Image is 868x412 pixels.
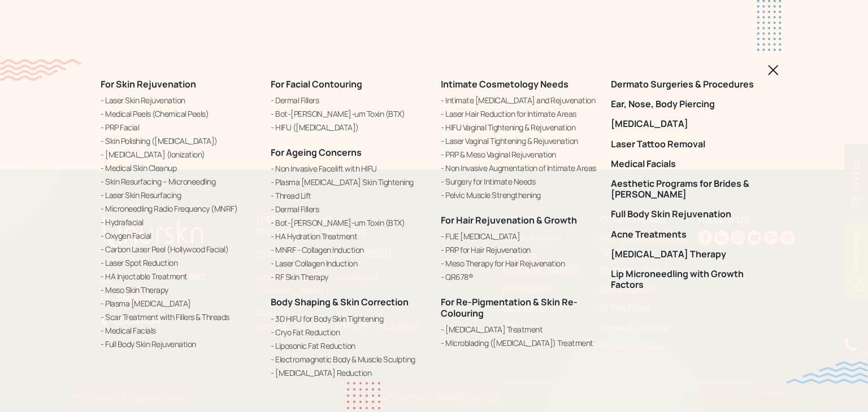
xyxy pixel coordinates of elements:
a: Laser Collagen Induction [271,257,427,269]
a: HA Hydration Treatment [271,230,427,242]
a: Bot-[PERSON_NAME]-um Toxin (BTX) [271,217,427,229]
a: Ear, Nose, Body Piercing [611,99,767,109]
a: HIFU ([MEDICAL_DATA]) [271,121,427,133]
a: Scar Treatment with Fillers & Threads [101,311,257,323]
a: Skin Polishing ([MEDICAL_DATA]) [101,135,257,147]
a: Plasma [MEDICAL_DATA] [101,297,257,309]
a: Plasma [MEDICAL_DATA] Skin Tightening [271,176,427,188]
a: Acne Treatments [611,229,767,240]
a: Medical Peels (Chemical Peels) [101,108,257,120]
a: Carbon Laser Peel (Hollywood Facial) [101,243,257,255]
a: Laser Vaginal Tightening & Rejuvenation [441,135,597,147]
a: Dermal Fillers [271,203,427,215]
a: Laser Tattoo Removal [611,139,767,150]
img: blackclosed [768,65,779,76]
a: PRP & Meso Vaginal Rejuvenation [441,148,597,160]
a: Thread Lift [271,190,427,201]
a: For Facial Contouring [271,78,362,90]
a: [MEDICAL_DATA] [611,119,767,129]
a: Skin Resurfacing – Microneedling [101,176,257,187]
a: For Skin Rejuvenation [101,78,196,90]
a: Laser Spot Reduction [101,257,257,269]
a: RF Skin Therapy [271,271,427,283]
a: Medical Facials [101,325,257,336]
a: Lip Microneedling with Growth Factors [611,269,767,290]
a: Pelvic Muscle Strengthening [441,189,597,201]
a: MNRF - Collagen Induction [271,244,427,256]
a: Liposonic Fat Reduction [271,340,427,352]
a: Meso Therapy for Hair Rejuvenation [441,257,597,269]
a: Non Invasive Facelift with HIFU [271,163,427,174]
a: For Re-Pigmentation & Skin Re-Colouring [441,296,578,319]
a: Microblading ([MEDICAL_DATA]) Treatment [441,337,597,349]
a: Cryo Fat Reduction [271,326,427,338]
a: HA Injectable Treatment [101,270,257,282]
a: Full Body Skin Rejuvenation [611,209,767,220]
a: Electromagnetic Body & Muscle Sculpting [271,353,427,365]
a: QR678® [441,271,597,283]
a: Dermal Fillers [271,94,427,106]
a: For Hair Rejuvenation & Growth [441,214,577,226]
a: FUE [MEDICAL_DATA] [441,230,597,242]
a: Microneedling Radio Frequency (MNRF) [101,203,257,214]
a: Bot-[PERSON_NAME]-um Toxin (BTX) [271,108,427,120]
a: Laser Hair Reduction for Intimate Areas [441,108,597,120]
a: [MEDICAL_DATA] Therapy [611,249,767,260]
a: Meso Skin Therapy [101,284,257,296]
a: [MEDICAL_DATA] Reduction [271,367,427,379]
a: Aesthetic Programs for Brides & [PERSON_NAME] [611,178,767,200]
a: [MEDICAL_DATA] (Ionization) [101,148,257,160]
a: Hydrafacial [101,216,257,228]
a: [MEDICAL_DATA] Treatment [441,323,597,335]
a: PRP for Hair Rejuvenation [441,244,597,256]
a: HIFU Vaginal Tightening & Rejuvenation [441,121,597,133]
img: bluewave [787,361,868,384]
a: Surgery for Intimate Needs [441,176,597,187]
a: Intimate [MEDICAL_DATA] and Rejuvenation [441,94,597,106]
a: Intimate Cosmetology Needs [441,78,568,90]
a: Body Shaping & Skin Correction [271,296,409,308]
a: Medical Skin Cleanup [101,162,257,174]
a: Medical Facials [611,159,767,169]
a: For Ageing Concerns [271,146,362,159]
a: Oxygen Facial [101,230,257,242]
a: Full Body Skin Rejuvenation [101,338,257,350]
a: Dermato Surgeries & Procedures [611,79,767,90]
a: Non Invasive Augmentation of Intimate Areas [441,162,597,174]
a: 3D HIFU for Body Skin Tightening [271,313,427,325]
a: Laser Skin Rejuvenation [101,94,257,106]
a: Laser Skin Resurfacing [101,189,257,201]
a: PRP Facial [101,121,257,133]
